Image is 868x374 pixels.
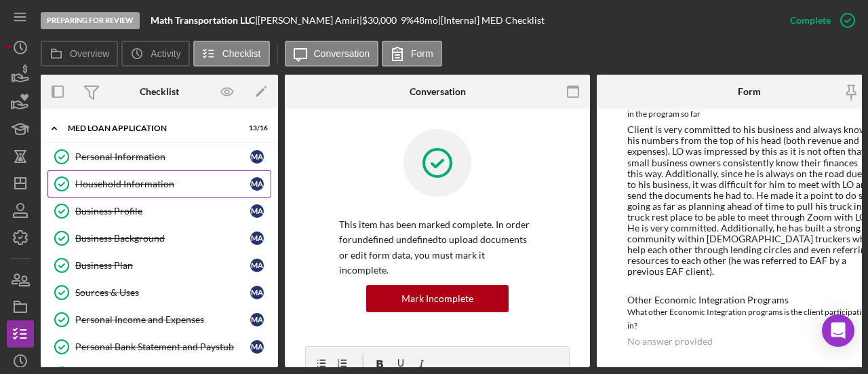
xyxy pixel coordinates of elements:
div: Form [738,86,761,97]
div: M A [250,259,264,272]
button: Overview [41,41,118,67]
label: Form [411,48,433,59]
div: M A [250,313,264,326]
a: Personal Bank Statement and PaystubMA [47,333,271,360]
div: 13 / 16 [243,124,268,132]
div: M A [250,340,264,354]
a: Business ProfileMA [47,198,271,225]
label: Activity [151,48,180,59]
div: M A [250,231,264,245]
a: Personal InformationMA [47,143,271,170]
div: Conversation [410,86,466,97]
div: Sources & Uses [75,287,250,298]
div: Preparing for Review [41,12,140,29]
button: Form [382,41,442,67]
a: Sources & UsesMA [47,279,271,306]
div: Mark Incomplete [401,285,473,312]
div: Business Profile [75,206,250,217]
div: M A [250,204,264,218]
button: Complete [776,7,861,34]
a: Household InformationMA [47,170,271,198]
button: Checklist [193,41,270,67]
div: M A [250,177,264,191]
div: Personal Bank Statement and Paystub [75,341,250,352]
div: Business Plan [75,260,250,271]
div: Business Background [75,233,250,244]
button: Activity [121,41,189,67]
a: Business PlanMA [47,252,271,279]
p: This item has been marked complete. In order for undefined undefined to upload documents or edit ... [339,217,536,278]
label: Overview [70,48,109,59]
b: Math Transportation LLC [151,14,255,26]
div: Household Information [75,179,250,189]
label: Checklist [222,48,261,59]
div: 9 % [401,15,414,26]
div: | [Internal] MED Checklist [438,15,545,26]
div: Complete [790,7,831,34]
button: Mark Incomplete [366,285,509,312]
div: No answer provided [627,336,713,347]
div: M A [250,150,264,164]
button: Conversation [285,41,379,67]
div: Open Intercom Messenger [822,314,854,347]
a: Personal Income and ExpensesMA [47,306,271,333]
div: Personal Information [75,151,250,162]
div: Personal Income and Expenses [75,314,250,325]
div: | [151,15,258,26]
div: Checklist [140,86,179,97]
div: [PERSON_NAME] Amiri | [258,15,362,26]
div: 48 mo [414,15,438,26]
a: Business BackgroundMA [47,225,271,252]
div: MED Loan Application [68,124,234,132]
div: M A [250,286,264,299]
span: $30,000 [362,14,397,26]
label: Conversation [314,48,370,59]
